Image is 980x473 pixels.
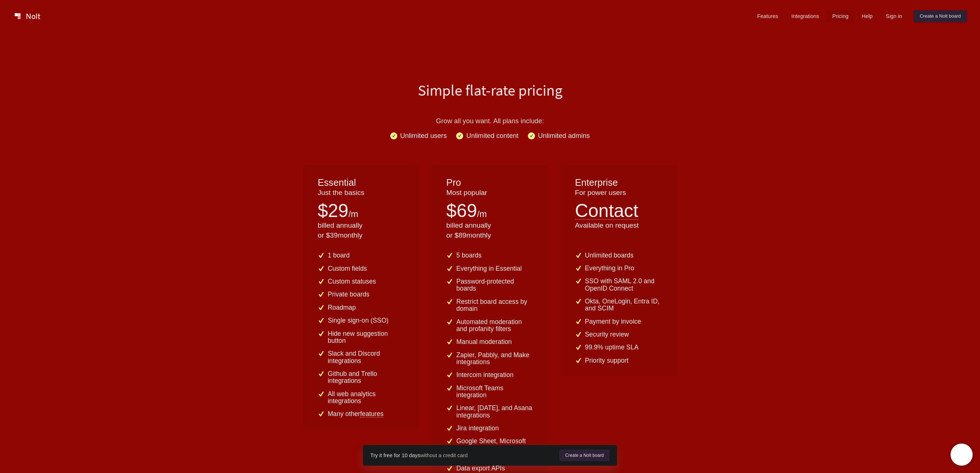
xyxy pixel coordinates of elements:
p: For power users [575,188,662,198]
p: Zapier, Pabbly, and Make integrations [456,352,534,366]
p: /m [348,208,358,220]
iframe: Chatra live chat [951,444,973,466]
button: Contact [575,198,638,220]
p: Roadmap [328,304,356,311]
h1: Enterprise [575,176,662,189]
p: Github and Trello integrations [328,370,405,385]
p: Restrict board access by domain [456,298,534,313]
p: Slack and Discord integrations [328,350,405,364]
p: Grow all you want. All plans include: [254,115,726,126]
p: Password-protected boards [456,278,534,292]
p: $ 29 [318,198,348,224]
a: Create a Nolt board [559,449,610,461]
p: Custom fields [328,265,367,272]
p: Unlimited admins [538,130,590,141]
p: Private boards [328,291,369,298]
p: /m [477,208,487,220]
p: Unlimited boards [585,252,634,259]
p: Security review [585,331,629,338]
a: Help [856,10,879,22]
p: Everything in Essential [456,265,522,272]
h1: Simple flat-rate pricing [254,79,726,101]
p: Intercom integration [456,371,514,378]
p: Single sign-on (SSO) [328,317,388,324]
p: billed annually or $ 89 monthly [446,221,533,241]
p: 1 board [328,252,350,259]
p: Custom statuses [328,278,376,285]
p: Automated moderation and profanity filters [456,319,534,333]
strong: Try it free for 10 days [370,452,420,458]
a: features [360,410,384,417]
a: Create a Nolt board [914,10,967,22]
p: Google Sheet, Microsoft Excel, and Zoho integrations [456,438,534,459]
a: Features [751,10,784,22]
p: Unlimited users [400,130,447,141]
p: Okta, OneLogin, Entra ID, and SCIM [585,298,662,312]
p: Microsoft Teams integration [456,385,534,399]
p: Available on request [575,221,662,231]
p: Payment by invoice [585,318,641,325]
p: billed annually or $ 39 monthly [318,221,405,241]
a: Pricing [826,10,854,22]
p: 99.9% uptime SLA [585,344,639,351]
p: Everything in Pro [585,265,634,272]
p: Unlimited content [466,130,518,141]
p: Most popular [446,188,533,198]
h1: Pro [446,176,533,189]
p: Just the basics [318,188,405,198]
p: Jira integration [456,425,499,432]
p: Many other [328,410,384,417]
p: Data export APIs [456,465,505,472]
p: Linear, [DATE], and Asana integrations [456,405,534,419]
p: Priority support [585,357,628,364]
p: 5 boards [456,252,482,259]
p: Manual moderation [456,338,512,345]
p: All web analytics integrations [328,391,405,405]
div: without a credit card [370,452,559,459]
a: Integrations [785,10,825,22]
p: SSO with SAML 2.0 and OpenID Connect [585,278,662,292]
h1: Essential [318,176,405,189]
a: Sign in [880,10,908,22]
p: $ 69 [446,198,477,224]
p: Hide new suggestion button [328,330,405,345]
